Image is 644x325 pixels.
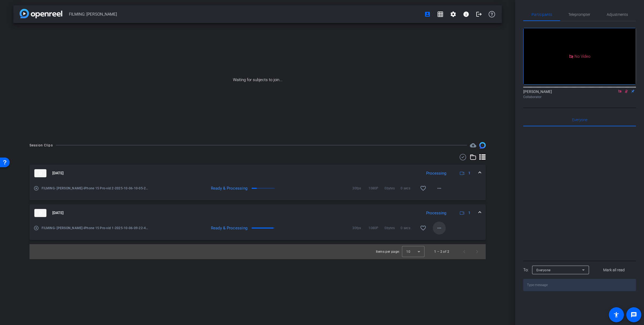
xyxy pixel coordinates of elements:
[471,245,484,258] button: Next page
[52,170,64,176] span: [DATE]
[468,170,470,176] span: 1
[631,312,637,318] mat-icon: message
[198,186,250,191] div: Ready & Processing
[607,13,628,16] span: Adjustments
[592,265,636,275] button: Mark all read
[52,210,64,216] span: [DATE]
[42,225,150,231] span: FILMING- [PERSON_NAME]-iPhone 15 Pro-vid 1-2025-10-06-09-22-43-864-0
[523,95,636,99] div: Collaborator
[30,143,53,148] div: Session Clips
[523,267,528,273] div: To:
[532,13,552,16] span: Participants
[479,142,486,149] img: Session clips
[434,249,449,254] div: 1 – 2 of 2
[368,186,385,191] span: 1080P
[401,186,417,191] span: 0 secs
[34,186,39,191] mat-icon: play_circle_outline
[423,170,449,176] div: Processing
[420,185,426,192] mat-icon: favorite_border
[385,186,401,191] span: 0bytes
[368,225,385,231] span: 1080P
[575,54,590,59] span: No Video
[458,245,471,258] button: Previous page
[34,209,46,217] img: thumb-nail
[13,23,502,137] div: Waiting for subjects to join...
[20,9,62,18] img: app-logo
[401,225,417,231] span: 0 secs
[463,11,469,17] mat-icon: info
[42,186,150,191] span: FILMING- [PERSON_NAME]-iPhone 15 Pro-vid 2-2025-10-06-10-05-24-740-0
[450,11,456,17] mat-icon: settings
[437,11,444,17] mat-icon: grid_on
[34,169,46,177] img: thumb-nail
[30,165,486,182] mat-expansion-panel-header: thumb-nail[DATE]Processing1
[352,186,368,191] span: 30fps
[30,204,486,222] mat-expansion-panel-header: thumb-nail[DATE]Processing1
[523,89,636,99] div: [PERSON_NAME]
[420,225,426,231] mat-icon: favorite_border
[468,210,470,216] span: 1
[536,268,551,272] span: Everyone
[568,13,590,16] span: Teleprompter
[423,210,449,216] div: Processing
[470,142,476,149] span: Destinations for your clips
[436,225,442,231] mat-icon: more_horiz
[376,249,400,254] div: Items per page:
[69,9,421,20] span: FILMING: [PERSON_NAME]
[572,118,587,122] span: Everyone
[385,225,401,231] span: 0bytes
[34,225,39,231] mat-icon: play_circle_outline
[198,225,250,231] div: Ready & Processing
[424,11,431,17] mat-icon: account_box
[30,182,486,200] div: thumb-nail[DATE]Processing1
[30,222,486,240] div: thumb-nail[DATE]Processing1
[476,11,482,17] mat-icon: logout
[470,142,476,149] mat-icon: cloud_upload
[613,312,620,318] mat-icon: accessibility
[436,185,442,192] mat-icon: more_horiz
[352,225,368,231] span: 30fps
[603,267,625,273] span: Mark all read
